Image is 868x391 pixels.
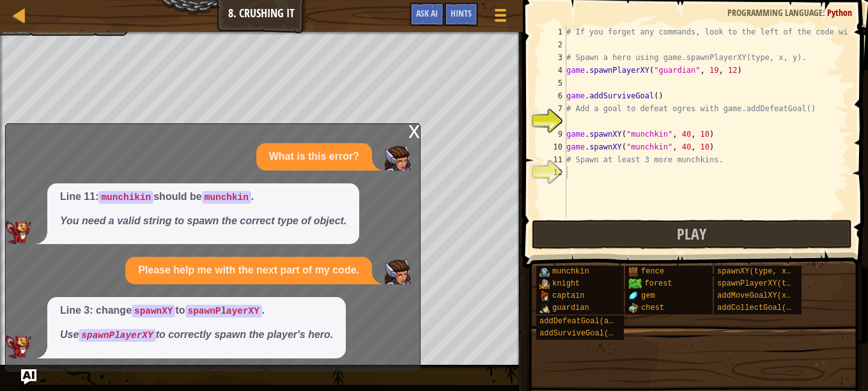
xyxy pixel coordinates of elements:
img: portrait.png [628,266,639,277]
div: 10 [541,141,566,153]
img: Player [385,259,410,284]
p: Line 11: should be . [60,190,346,204]
img: portrait.png [539,291,550,301]
button: Play [532,220,852,249]
img: portrait.png [539,279,550,289]
span: : [823,6,827,19]
div: 9 [541,128,566,141]
span: munchkin [552,267,589,276]
span: knight [552,279,580,288]
button: Ask AI [410,3,444,26]
img: portrait.png [628,291,639,301]
span: gem [641,291,655,300]
div: 11 [541,153,566,166]
img: portrait.png [539,266,550,277]
button: Ask AI [21,369,36,385]
span: forest [644,279,672,288]
span: addMoveGoalXY(x, y) [717,291,805,300]
code: spawnPlayerXY [79,329,155,342]
div: 12 [541,166,566,179]
span: Python [827,6,852,19]
span: fence [641,267,664,276]
em: You need a valid string to spawn the correct type of object. [60,215,346,226]
span: spawnXY(type, x, y) [717,267,805,276]
div: 8 [541,115,566,128]
code: spawnXY [132,305,175,318]
span: Play [677,224,706,244]
span: spawnPlayerXY(type, x, y) [717,279,832,288]
span: addDefeatGoal(amount) [539,317,636,326]
p: Line 3: change to . [60,303,333,318]
code: munchikin [98,191,153,204]
span: chest [641,303,664,312]
span: addSurviveGoal(seconds) [539,329,646,338]
em: Use to correctly spawn the player's hero. [60,329,333,340]
p: What is this error? [269,149,359,164]
span: Programming language [727,6,823,19]
div: 2 [541,38,566,51]
span: Ask AI [416,7,438,19]
img: AI [6,335,31,358]
button: Show game menu [484,3,516,33]
div: x [408,124,420,137]
div: 6 [541,89,566,102]
div: 4 [541,64,566,77]
div: 7 [541,102,566,115]
span: addCollectGoal(amount) [717,303,818,312]
span: Hints [451,7,472,19]
span: guardian [552,303,589,312]
img: AI [6,221,31,244]
p: Please help me with the next part of my code. [138,263,359,278]
img: portrait.png [628,303,639,313]
div: 3 [541,51,566,64]
code: spawnPlayerXY [185,305,262,318]
div: 1 [541,26,566,38]
img: trees_1.png [628,279,642,289]
img: portrait.png [539,303,550,313]
div: 5 [541,77,566,89]
code: munchkin [202,191,251,204]
img: Player [385,145,410,171]
span: captain [552,291,584,300]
